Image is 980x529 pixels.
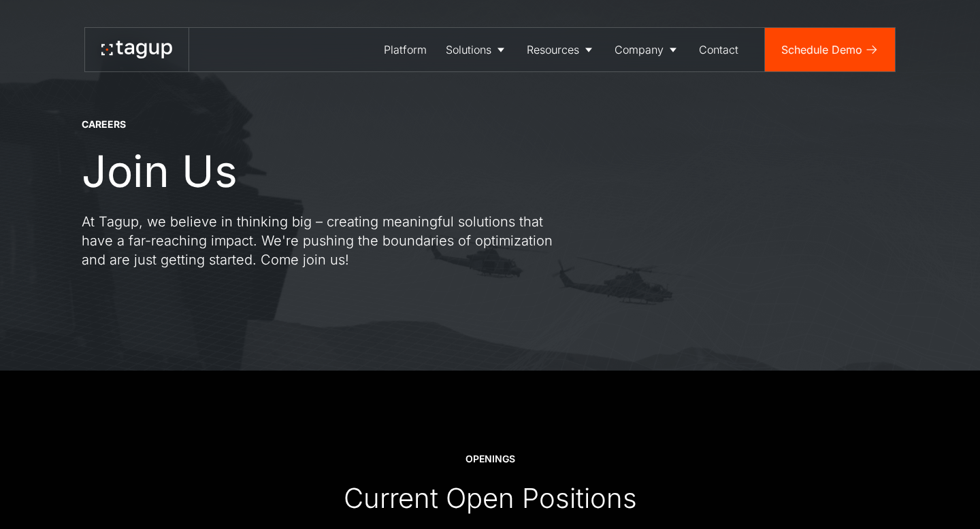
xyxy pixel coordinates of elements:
div: Current Open Positions [344,481,637,515]
div: Platform [384,41,427,58]
div: Solutions [446,41,491,58]
p: At Tagup, we believe in thinking big – creating meaningful solutions that have a far-reaching imp... [82,212,572,269]
div: CAREERS [82,118,126,131]
a: Contact [689,28,748,71]
div: Schedule Demo [781,41,862,58]
h1: Join Us [82,147,238,196]
a: Solutions [436,28,517,71]
div: Company [615,41,664,58]
div: Resources [527,41,579,58]
a: Schedule Demo [765,28,895,71]
a: Resources [517,28,605,71]
a: Company [605,28,689,71]
a: Platform [374,28,436,71]
div: OPENINGS [465,452,515,466]
div: Contact [699,41,738,58]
